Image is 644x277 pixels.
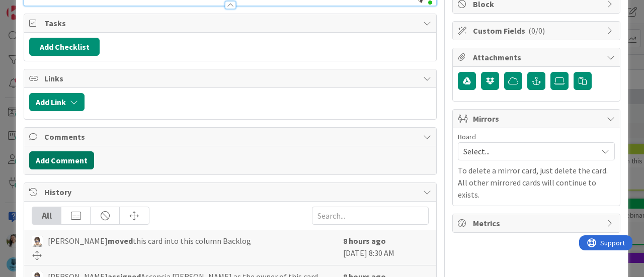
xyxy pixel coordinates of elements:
[29,38,100,56] button: Add Checklist
[473,113,602,125] span: Mirrors
[44,72,418,84] span: Links
[528,26,545,36] span: ( 0/0 )
[44,17,418,29] span: Tasks
[108,236,133,246] b: moved
[32,236,43,247] img: TP
[44,186,418,198] span: History
[32,207,61,224] div: All
[343,235,429,260] div: [DATE] 8:30 AM
[458,133,476,140] span: Board
[458,164,615,201] p: To delete a mirror card, just delete the card. All other mirrored cards will continue to exists.
[44,131,418,143] span: Comments
[29,93,85,111] button: Add Link
[21,2,46,14] span: Support
[29,151,94,169] button: Add Comment
[473,217,602,229] span: Metrics
[343,236,386,246] b: 8 hours ago
[48,235,251,247] span: [PERSON_NAME] this card into this column Backlog
[312,207,429,225] input: Search...
[463,144,592,158] span: Select...
[473,51,602,63] span: Attachments
[473,25,602,37] span: Custom Fields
